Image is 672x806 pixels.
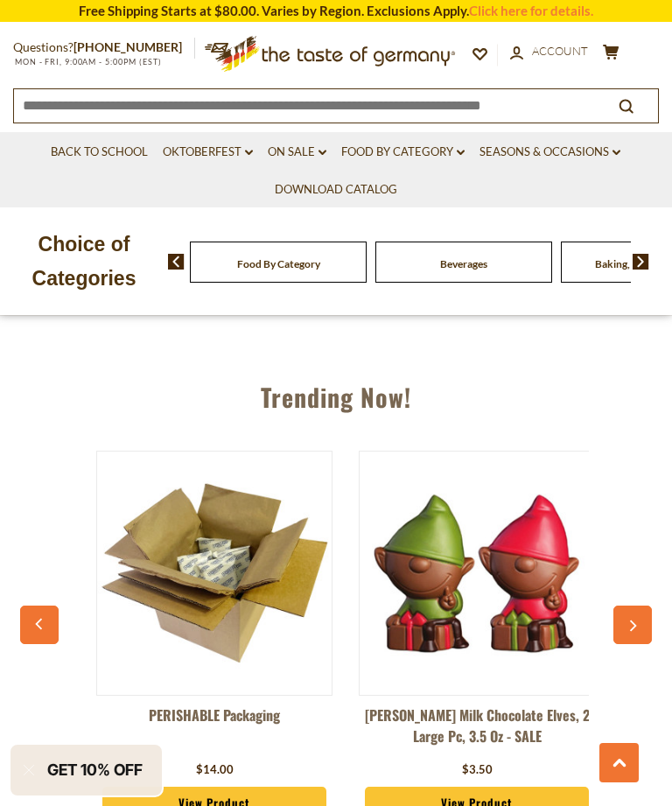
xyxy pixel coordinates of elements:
a: Food By Category [341,143,465,162]
a: Oktoberfest [163,143,253,162]
a: Seasons & Occasions [479,143,620,162]
img: next arrow [633,254,649,270]
img: PERISHABLE Packaging [97,456,332,690]
p: Questions? [13,37,195,59]
span: MON - FRI, 9:00AM - 5:00PM (EST) [13,57,162,67]
a: Food By Category [237,257,320,270]
a: Download Catalog [275,180,397,200]
a: [PERSON_NAME] Milk Chocolate Elves, 2 large pc, 3.5 oz - SALE [359,704,595,757]
span: Account [532,44,588,58]
a: Account [510,42,588,61]
div: Trending Now! [20,357,652,429]
a: [PHONE_NUMBER] [73,39,182,54]
div: $14.00 [196,761,234,779]
a: Beverages [440,257,487,270]
a: PERISHABLE Packaging [96,704,332,757]
a: Click here for details. [469,3,593,18]
img: previous arrow [168,254,185,270]
div: $3.50 [462,761,493,779]
a: On Sale [268,143,326,162]
img: Weibler Milk Chocolate Elves, 2 large pc, 3.5 oz - SALE [360,456,594,690]
a: Back to School [51,143,148,162]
